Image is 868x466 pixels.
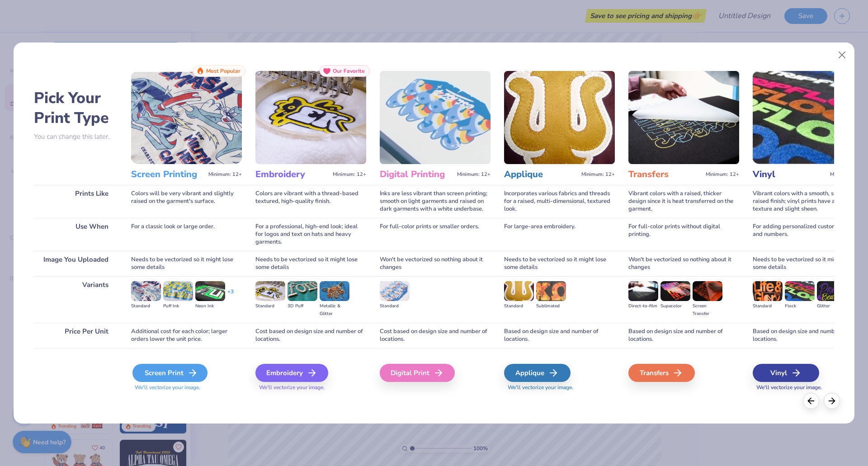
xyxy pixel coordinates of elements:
div: Needs to be vectorized so it might lose some details [504,251,615,276]
span: Minimum: 12+ [208,171,242,178]
span: Minimum: 12+ [706,171,739,178]
div: Vibrant colors with a smooth, slightly raised finish; vinyl prints have a consistent texture and ... [753,185,863,218]
div: Sublimated [536,302,566,310]
div: Won't be vectorized so nothing about it changes [628,251,739,276]
div: Image You Uploaded [34,251,118,276]
div: Use When [34,218,118,251]
div: Standard [753,302,783,310]
span: Our Favorite [333,68,365,74]
div: Flock [785,302,815,310]
span: Minimum: 12+ [457,171,491,178]
div: Inks are less vibrant than screen printing; smooth on light garments and raised on dark garments ... [380,185,491,218]
div: Standard [255,302,285,310]
div: For a professional, high-end look; ideal for logos and text on hats and heavy garments. [255,218,366,251]
div: Standard [380,302,410,310]
div: Standard [504,302,534,310]
h2: Pick Your Print Type [34,88,118,128]
div: Vibrant colors with a raised, thicker design since it is heat transferred on the garment. [628,185,739,218]
div: Needs to be vectorized so it might lose some details [255,251,366,276]
img: Standard [131,281,161,301]
h3: Applique [504,169,578,180]
span: We'll vectorize your image. [131,384,242,391]
img: Standard [753,281,783,301]
div: Glitter [817,302,847,310]
img: Embroidery [255,71,366,164]
h3: Vinyl [753,169,826,180]
div: For large-area embroidery. [504,218,615,251]
div: Won't be vectorized so nothing about it changes [380,251,491,276]
div: Neon Ink [195,302,225,310]
div: Direct-to-film [628,302,658,310]
p: You can change this later. [34,133,118,141]
span: Most Popular [206,68,241,74]
div: + 3 [227,288,234,303]
button: Close [834,47,851,64]
img: Standard [255,281,285,301]
span: We'll vectorize your image. [753,384,863,391]
div: For adding personalized custom names and numbers. [753,218,863,251]
img: Flock [785,281,815,301]
img: Metallic & Glitter [320,281,349,301]
img: 3D Puff [288,281,317,301]
div: Based on design size and number of locations. [504,323,615,348]
div: Embroidery [255,364,328,382]
div: Puff Ink [163,302,193,310]
div: Screen Print [132,364,208,382]
div: Based on design size and number of locations. [628,323,739,348]
img: Supacolor [660,281,690,301]
img: Glitter [817,281,847,301]
div: Supacolor [660,302,690,310]
div: Prints Like [34,185,118,218]
span: We'll vectorize your image. [255,384,366,391]
div: Based on design size and number of locations. [753,323,863,348]
span: Minimum: 12+ [830,171,863,178]
img: Standard [380,281,410,301]
img: Puff Ink [163,281,193,301]
div: Variants [34,276,118,323]
div: Additional cost for each color; larger orders lower the unit price. [131,323,242,348]
h3: Embroidery [255,169,329,180]
div: Cost based on design size and number of locations. [255,323,366,348]
div: Needs to be vectorized so it might lose some details [131,251,242,276]
span: We'll vectorize your image. [504,384,615,391]
span: Minimum: 12+ [333,171,366,178]
div: Colors are vibrant with a thread-based textured, high-quality finish. [255,185,366,218]
img: Digital Printing [380,71,491,164]
h3: Transfers [628,169,702,180]
span: Minimum: 12+ [581,171,615,178]
div: Incorporates various fabrics and threads for a raised, multi-dimensional, textured look. [504,185,615,218]
img: Vinyl [753,71,863,164]
img: Applique [504,71,615,164]
img: Transfers [628,71,739,164]
div: Vinyl [753,364,819,382]
div: For a classic look or large order. [131,218,242,251]
img: Sublimated [536,281,566,301]
div: Cost based on design size and number of locations. [380,323,491,348]
div: Transfers [628,364,695,382]
div: Screen Transfer [693,302,722,318]
div: Metallic & Glitter [320,302,349,318]
img: Standard [504,281,534,301]
img: Direct-to-film [628,281,658,301]
h3: Screen Printing [131,169,205,180]
div: Price Per Unit [34,323,118,348]
div: 3D Puff [288,302,317,310]
div: Applique [504,364,571,382]
img: Neon Ink [195,281,225,301]
div: Standard [131,302,161,310]
div: Colors will be very vibrant and slightly raised on the garment's surface. [131,185,242,218]
div: Needs to be vectorized so it might lose some details [753,251,863,276]
h3: Digital Printing [380,169,453,180]
img: Screen Printing [131,71,242,164]
div: Digital Print [380,364,455,382]
div: For full-color prints without digital printing. [628,218,739,251]
img: Screen Transfer [693,281,722,301]
div: For full-color prints or smaller orders. [380,218,491,251]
